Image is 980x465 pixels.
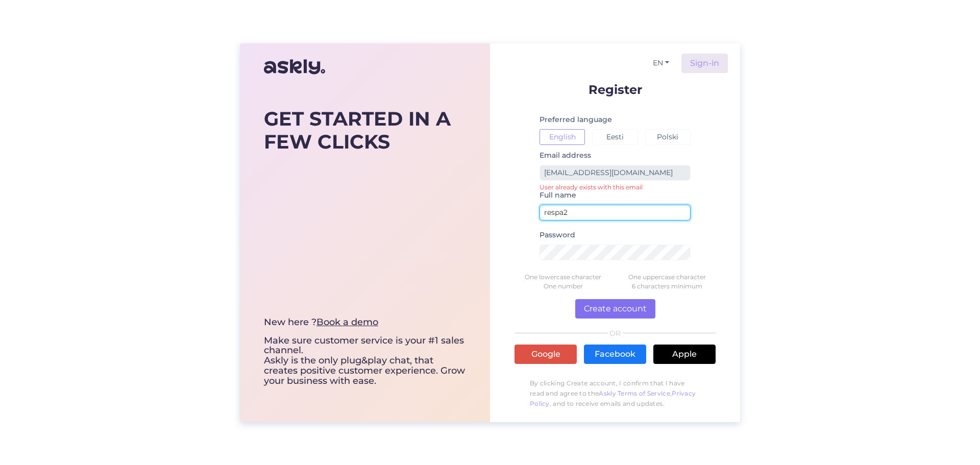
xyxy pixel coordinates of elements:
small: User already exists with this email [540,183,691,189]
span: OR [608,330,623,337]
div: New here ? [264,317,466,328]
label: Password [540,230,575,240]
a: Facebook [584,345,646,364]
img: Askly [264,55,325,79]
label: Email address [540,150,591,161]
a: Google [514,345,577,364]
button: EN [649,56,673,70]
button: Create account [575,299,655,319]
button: Polski [645,129,691,145]
div: One lowercase character [511,273,615,282]
div: One number [511,282,615,291]
a: Sign-in [681,54,728,73]
a: Apple [653,345,716,364]
input: Full name [540,205,691,221]
label: Preferred language [540,114,612,125]
div: 6 characters minimum [615,282,719,291]
div: One uppercase character [615,273,719,282]
div: Make sure customer service is your #1 sales channel. Askly is the only plug&play chat, that creat... [264,317,466,386]
a: Book a demo [316,316,378,328]
a: Privacy Policy [530,389,696,407]
p: By clicking Create account, I confirm that I have read and agree to the , , and to receive emails... [514,373,716,414]
input: Enter email [540,165,691,181]
button: Eesti [592,129,638,145]
label: Full name [540,190,576,201]
a: Askly Terms of Service [599,389,670,397]
button: English [540,129,585,145]
p: Register [514,83,716,96]
div: GET STARTED IN A FEW CLICKS [264,107,466,154]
